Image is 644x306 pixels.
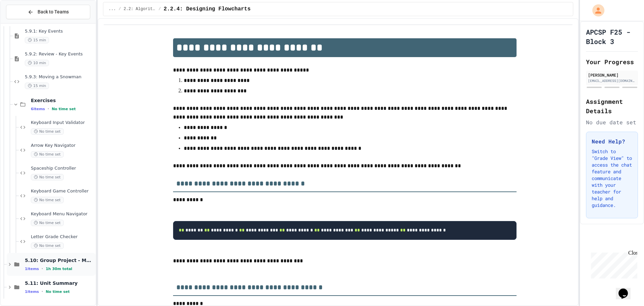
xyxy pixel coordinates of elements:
span: • [42,266,43,271]
span: No time set [31,174,64,180]
span: No time set [52,107,76,111]
span: / [159,6,161,12]
span: 5.10: Group Project - Math with Fractions [25,257,94,263]
span: • [42,289,43,294]
div: [EMAIL_ADDRESS][DOMAIN_NAME] [588,78,636,83]
span: 1h 30m total [46,267,72,271]
span: Keyboard Menu Navigator [31,211,94,217]
h2: Your Progress [586,57,638,67]
span: No time set [31,243,64,249]
div: [PERSON_NAME] [588,72,636,78]
span: 2.2.4: Designing Flowcharts [164,5,251,13]
span: 6 items [31,107,45,111]
span: 10 min [25,60,49,66]
h1: APCSP F25 - Block 3 [586,27,638,46]
h3: Need Help? [592,137,632,145]
span: No time set [31,151,64,158]
iframe: chat widget [588,250,637,278]
span: 5.9.2: Review - Key Events [25,51,94,57]
span: 1 items [25,290,39,294]
span: 5.9.1: Key Events [25,29,94,34]
span: Letter Grade Checker [31,234,94,240]
span: 15 min [25,37,49,43]
span: No time set [31,197,64,203]
span: No time set [31,220,64,226]
div: Chat with us now!Close [3,3,46,43]
span: / [118,6,121,12]
iframe: chat widget [616,279,637,299]
div: No due date set [586,118,638,126]
p: Switch to "Grade View" to access the chat feature and communicate with your teacher for help and ... [592,148,632,209]
span: 1 items [25,267,39,271]
span: 2.2: Algorithms - from Pseudocode to Flowcharts [124,6,156,12]
span: Exercises [31,97,94,103]
div: My Account [585,3,606,18]
span: 5.11: Unit Summary [25,280,94,286]
span: Spaceship Controller [31,166,94,171]
span: ... [109,6,116,12]
span: Back to Teams [38,8,69,15]
button: Back to Teams [6,5,90,19]
span: No time set [31,128,64,135]
span: Keyboard Input Validator [31,120,94,126]
h2: Assignment Details [586,97,638,116]
span: No time set [46,290,70,294]
span: 15 min [25,83,49,89]
span: 5.9.3: Moving a Snowman [25,74,94,80]
span: Keyboard Game Controller [31,188,94,194]
span: Arrow Key Navigator [31,143,94,148]
span: • [48,106,49,112]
